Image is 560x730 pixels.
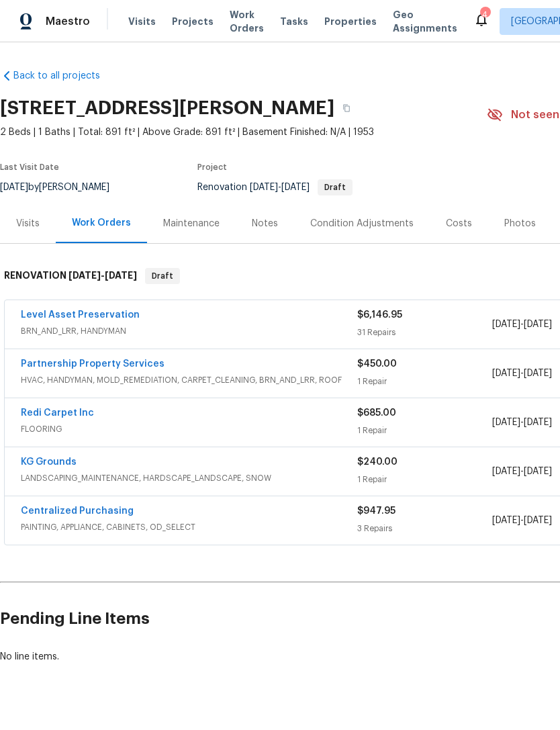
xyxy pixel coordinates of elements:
a: Partnership Property Services [21,359,165,369]
div: Visits [16,217,40,230]
span: [DATE] [281,183,310,192]
div: 1 Repair [357,473,492,486]
span: Geo Assignments [393,8,457,35]
span: [DATE] [250,183,278,192]
div: Notes [252,217,278,230]
span: [DATE] [524,467,552,476]
span: - [492,318,552,331]
span: PAINTING, APPLIANCE, CABINETS, OD_SELECT [21,520,357,534]
span: [DATE] [492,320,520,329]
span: [DATE] [492,418,520,427]
span: [DATE] [492,516,520,525]
div: Maintenance [163,217,220,230]
span: [DATE] [524,418,552,427]
span: Draft [319,183,351,191]
span: [DATE] [68,271,101,280]
span: FLOORING [21,422,357,436]
span: Projects [172,15,214,28]
div: 4 [480,8,489,21]
span: Properties [324,15,377,28]
span: - [492,465,552,478]
span: Tasks [280,17,308,26]
div: 1 Repair [357,424,492,437]
span: Maestro [46,15,90,28]
span: Renovation [197,183,353,192]
span: Visits [128,15,156,28]
span: $685.00 [357,408,396,418]
span: $6,146.95 [357,310,402,320]
span: - [492,514,552,527]
a: Redi Carpet Inc [21,408,94,418]
div: Costs [446,217,472,230]
span: Draft [146,269,179,283]
span: [DATE] [524,516,552,525]
span: [DATE] [524,320,552,329]
div: Condition Adjustments [310,217,414,230]
span: $240.00 [357,457,398,467]
span: [DATE] [105,271,137,280]
button: Copy Address [334,96,359,120]
div: Work Orders [72,216,131,230]
span: $450.00 [357,359,397,369]
span: Work Orders [230,8,264,35]
span: $947.95 [357,506,395,516]
a: Centralized Purchasing [21,506,134,516]
a: Level Asset Preservation [21,310,140,320]
div: 1 Repair [357,375,492,388]
span: - [492,367,552,380]
span: [DATE] [524,369,552,378]
div: 31 Repairs [357,326,492,339]
span: - [492,416,552,429]
div: Photos [504,217,536,230]
span: [DATE] [492,369,520,378]
span: HVAC, HANDYMAN, MOLD_REMEDIATION, CARPET_CLEANING, BRN_AND_LRR, ROOF [21,373,357,387]
span: BRN_AND_LRR, HANDYMAN [21,324,357,338]
span: - [68,271,137,280]
span: LANDSCAPING_MAINTENANCE, HARDSCAPE_LANDSCAPE, SNOW [21,471,357,485]
div: 3 Repairs [357,522,492,535]
span: - [250,183,310,192]
h6: RENOVATION [4,268,137,284]
span: [DATE] [492,467,520,476]
span: Project [197,163,227,171]
a: KG Grounds [21,457,77,467]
